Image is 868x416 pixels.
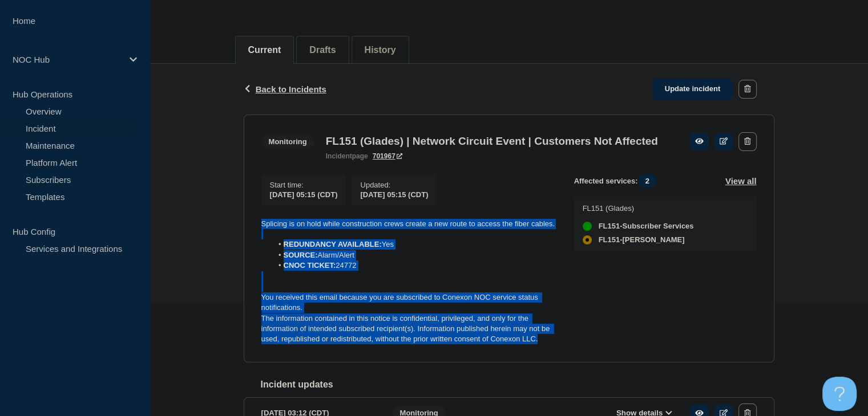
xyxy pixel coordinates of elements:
button: Drafts [309,45,336,55]
h2: Incident updates [261,380,774,390]
span: Back to Incidents [256,84,326,94]
p: The information contained in this notice is confidential, privileged, and only for the informatio... [261,313,556,345]
p: NOC Hub [13,55,122,64]
span: FL151-[PERSON_NAME] [599,235,685,244]
li: 24772 [272,260,556,271]
strong: REDUNDANCY AVAILABLE: [284,240,382,248]
p: Splicing is on hold while construction crews create a new route to access the fiber cables. [261,219,556,229]
p: Updated : [360,181,428,189]
span: [DATE] 05:15 (CDT) [270,190,338,199]
span: Affected services: [574,174,663,187]
strong: SOURCE: [284,251,318,259]
strong: CNOC TICKET: [284,261,336,270]
button: Current [248,45,281,55]
div: affected [583,235,592,244]
p: FL151 (Glades) [583,204,694,213]
p: Start time : [270,181,338,189]
span: Monitoring [261,135,314,148]
a: Update incident [652,79,733,100]
p: You received this email because you are subscribed to Conexon NOC service status notifications. [261,292,556,313]
a: 701967 [373,152,402,160]
div: up [583,222,592,231]
p: page [326,152,368,160]
span: FL151-Subscriber Services [599,222,694,231]
span: 2 [638,174,657,187]
iframe: Help Scout Beacon - Open [822,377,857,411]
span: incident [326,152,352,160]
li: Alarm/Alert [272,250,556,260]
button: View all [725,174,757,187]
button: History [365,45,396,55]
h3: FL151 (Glades) | Network Circuit Event | Customers Not Affected [326,135,658,148]
button: Back to Incidents [244,84,326,94]
div: [DATE] 05:15 (CDT) [360,189,428,199]
li: Yes [272,239,556,250]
